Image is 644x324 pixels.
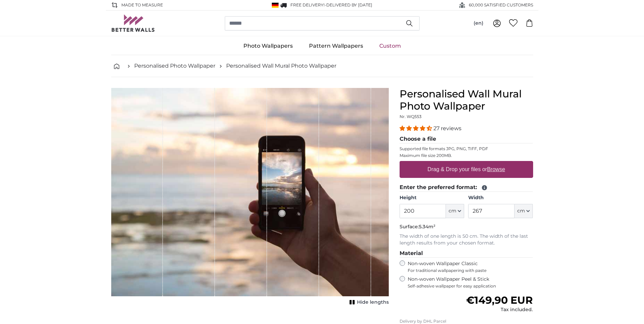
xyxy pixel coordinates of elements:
[235,37,301,55] a: Photo Wallpapers
[408,283,533,289] span: Self-adhesive wallpaper for easy application
[400,194,464,201] label: Height
[134,62,215,70] a: Personalised Photo Wallpaper
[400,153,533,158] p: Maximum file size 200MB.
[468,17,489,29] button: (en)
[348,298,389,307] button: Hide lengths
[400,249,533,258] legend: Material
[371,37,409,55] a: Custom
[121,2,163,8] span: Made to Measure
[433,125,461,132] span: 27 reviews
[400,319,533,324] p: Delivery by DHL Parcel
[400,146,533,152] p: Supported file formats JPG, PNG, TIFF, PDF
[469,2,533,8] span: 60,000 SATISFIED CUSTOMERS
[408,276,533,289] label: Non-woven Wallpaper Peel & Stick
[408,268,533,273] span: For traditional wallpapering with paste
[517,208,525,214] span: cm
[301,37,371,55] a: Pattern Wallpapers
[400,183,533,192] legend: Enter the preferred format:
[446,204,464,218] button: cm
[111,55,533,77] nav: breadcrumbs
[408,260,533,273] label: Non-woven Wallpaper Classic
[466,294,533,306] span: €149,90 EUR
[326,2,372,7] span: Delivered by [DATE]
[515,204,533,218] button: cm
[226,62,336,70] a: Personalised Wall Mural Photo Wallpaper
[400,224,533,230] p: Surface:
[400,114,422,119] span: Nr. WQ553
[290,2,325,7] span: FREE delivery!
[466,306,533,313] div: Tax included.
[400,135,533,143] legend: Choose a file
[111,15,155,32] img: Betterwalls
[449,208,456,214] span: cm
[400,88,533,112] h1: Personalised Wall Mural Photo Wallpaper
[400,233,533,247] p: The width of one length is 50 cm. The width of the last length results from your chosen format.
[400,125,433,132] span: 4.41 stars
[357,299,389,306] span: Hide lengths
[111,88,389,307] div: 1 of 1
[325,2,372,7] span: -
[468,194,533,201] label: Width
[419,224,435,230] span: 5.34m²
[272,3,279,8] img: Germany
